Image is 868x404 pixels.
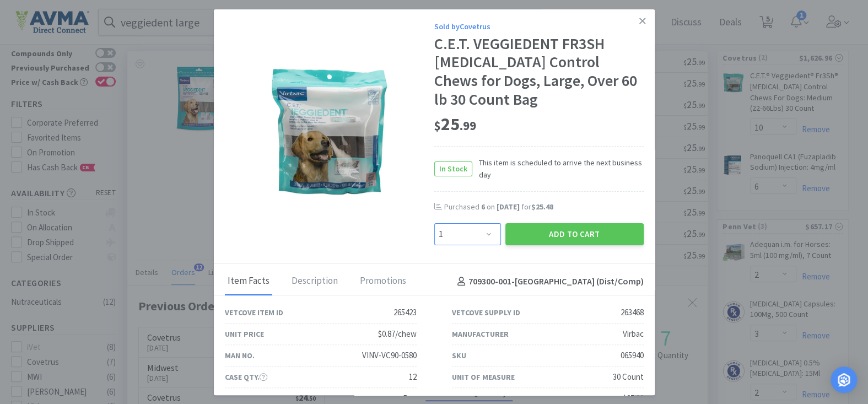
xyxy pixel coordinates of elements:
[481,202,485,212] span: 6
[393,306,417,319] div: 265423
[621,306,644,319] div: 263468
[472,157,644,181] span: This item is scheduled to arrive the next business day
[434,20,644,33] div: Sold by Covetrus
[289,268,341,295] div: Description
[621,349,644,362] div: 065940
[831,367,857,393] div: Open Intercom Messenger
[225,349,255,362] div: Man No.
[434,35,644,109] div: C.E.T. VEGGIEDENT FR3SH [MEDICAL_DATA] Control Chews for Dogs, Large, Over 60 lb 30 Count Bag
[357,268,409,295] div: Promotions
[409,370,417,384] div: 12
[435,162,472,176] span: In Stock
[434,118,441,133] span: $
[225,371,267,383] div: Case Qty.
[452,328,509,340] div: Manufacturer
[452,306,520,319] div: Vetcove Supply ID
[268,64,391,202] img: de628b433a094f8c8a05342aed979598_263468.png
[378,327,417,341] div: $0.87/chew
[623,327,644,341] div: Virbac
[497,202,520,212] span: [DATE]
[531,202,553,212] span: $25.48
[452,349,466,362] div: SKU
[453,274,644,289] h4: 709300-001 - [GEOGRAPHIC_DATA] (Dist/Comp)
[225,328,264,340] div: Unit Price
[434,113,476,135] span: 25
[505,223,644,245] button: Add to Cart
[225,268,272,295] div: Item Facts
[460,118,476,133] span: . 99
[613,370,644,384] div: 30 Count
[225,306,283,319] div: Vetcove Item ID
[444,202,644,213] div: Purchased on for
[362,349,417,362] div: VINV-VC90-0580
[452,371,515,383] div: Unit of Measure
